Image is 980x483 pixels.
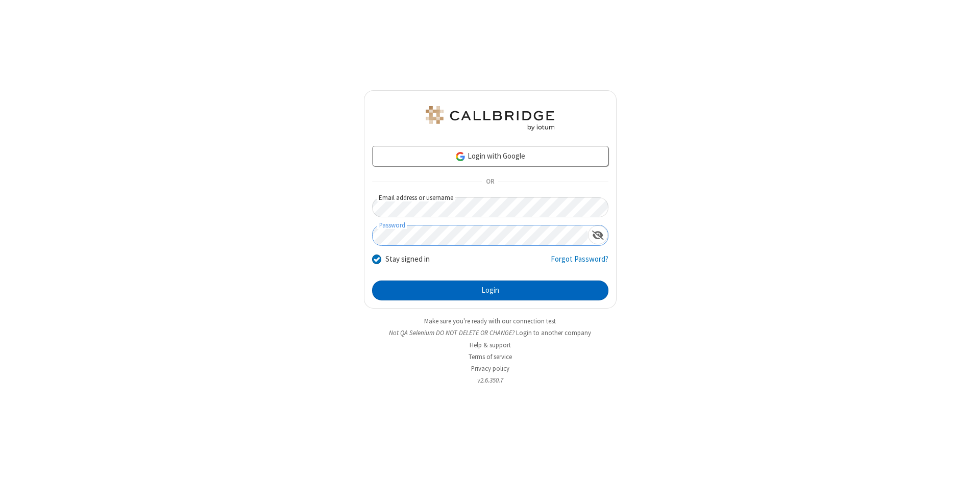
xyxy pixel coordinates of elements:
span: OR [482,175,498,189]
input: Email address or username [372,197,608,217]
li: Not QA Selenium DO NOT DELETE OR CHANGE? [364,328,617,338]
img: QA Selenium DO NOT DELETE OR CHANGE [424,106,556,131]
img: google-icon.png [455,151,466,162]
a: Terms of service [469,352,512,361]
a: Login with Google [372,146,608,166]
div: Show password [588,225,608,244]
button: Login to another company [516,328,591,338]
a: Help & support [470,341,511,349]
a: Privacy policy [471,364,509,373]
label: Stay signed in [385,253,430,265]
li: v2.6.350.7 [364,375,617,385]
a: Forgot Password? [551,253,608,273]
a: Make sure you're ready with our connection test [424,317,556,325]
button: Login [372,281,608,301]
input: Password [373,225,588,245]
iframe: Chat [954,456,972,476]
